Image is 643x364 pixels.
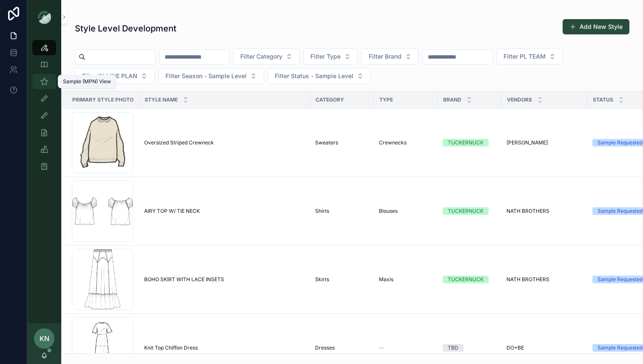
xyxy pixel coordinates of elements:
div: Sample (MPN) View [63,78,111,85]
span: [PERSON_NAME] [506,139,548,146]
div: TUCKERNUCK [448,139,484,147]
a: -- [379,344,432,351]
a: TUCKERNUCK [443,276,496,283]
span: Filter PL TEAM [504,52,546,61]
div: Sample Requested [597,276,643,283]
span: Primary Style Photo [72,96,134,103]
span: DO+BE [506,344,524,351]
a: Blouses [379,208,432,214]
button: Select Button [158,68,264,84]
span: Maxis [379,276,393,283]
button: Add New Style [563,19,629,34]
span: Filter IN LINE PLAN [82,72,137,80]
div: TBD [448,344,458,352]
span: Blouses [379,208,398,214]
a: NATH BROTHERS [506,276,582,283]
div: Sample Requested [597,344,643,352]
span: NATH BROTHERS [506,276,549,283]
span: NATH BROTHERS [506,208,549,214]
button: Select Button [496,48,563,65]
span: Style Name [145,96,178,103]
span: Skirts [315,276,329,283]
span: Dresses [315,344,335,351]
span: Sweaters [315,139,338,146]
a: Dresses [315,344,369,351]
img: App logo [37,10,51,24]
a: DO+BE [506,344,582,351]
a: BOHO SKIRT WITH LACE INSETS [144,276,305,283]
a: TUCKERNUCK [443,207,496,215]
span: Shirts [315,208,329,214]
a: Oversized Striped Crewneck [144,139,305,146]
button: Select Button [303,48,358,65]
a: Maxis [379,276,432,283]
span: Filter Status - Sample Level [275,72,353,80]
span: Filter Type [310,52,341,61]
span: -- [379,344,384,351]
button: Select Button [233,48,300,65]
span: Type [379,96,393,103]
span: Filter Season - Sample Level [165,72,247,80]
span: Vendors [507,96,532,103]
a: TUCKERNUCK [443,139,496,147]
a: TBD [443,344,496,352]
span: Filter Brand [369,52,401,61]
span: Crewnecks [379,139,407,146]
a: NATH BROTHERS [506,208,582,214]
div: scrollable content [27,34,61,185]
div: Sample Requested [597,139,643,147]
a: Knit Top Chiffon Dress [144,344,305,351]
h1: Style Level Development [75,23,176,34]
a: AIRY TOP W/ TIE NECK [144,208,305,214]
span: Filter Category [240,52,282,61]
div: Sample Requested [597,207,643,215]
span: Knit Top Chiffon Dress [144,344,198,351]
a: Skirts [315,276,369,283]
span: Oversized Striped Crewneck [144,139,214,146]
a: [PERSON_NAME] [506,139,582,146]
a: Shirts [315,208,369,214]
button: Select Button [75,68,155,84]
div: TUCKERNUCK [448,276,484,283]
span: Status [593,96,613,103]
span: BOHO SKIRT WITH LACE INSETS [144,276,224,283]
button: Select Button [361,48,419,65]
a: Sweaters [315,139,369,146]
span: Brand [443,96,461,103]
button: Select Button [267,68,371,84]
div: TUCKERNUCK [448,207,484,215]
span: AIRY TOP W/ TIE NECK [144,208,200,214]
span: KN [40,333,49,344]
span: Category [316,96,344,103]
a: Crewnecks [379,139,432,146]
